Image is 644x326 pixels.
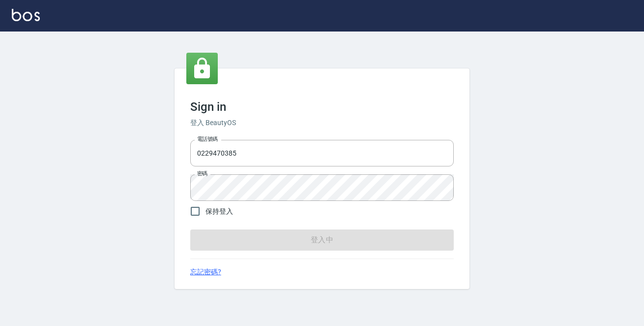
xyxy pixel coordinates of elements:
[190,118,454,128] h6: 登入 BeautyOS
[12,9,40,21] img: Logo
[190,100,454,114] h3: Sign in
[197,135,218,143] label: 電話號碼
[190,267,221,277] a: 忘記密碼?
[205,206,233,217] span: 保持登入
[197,170,207,177] label: 密碼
